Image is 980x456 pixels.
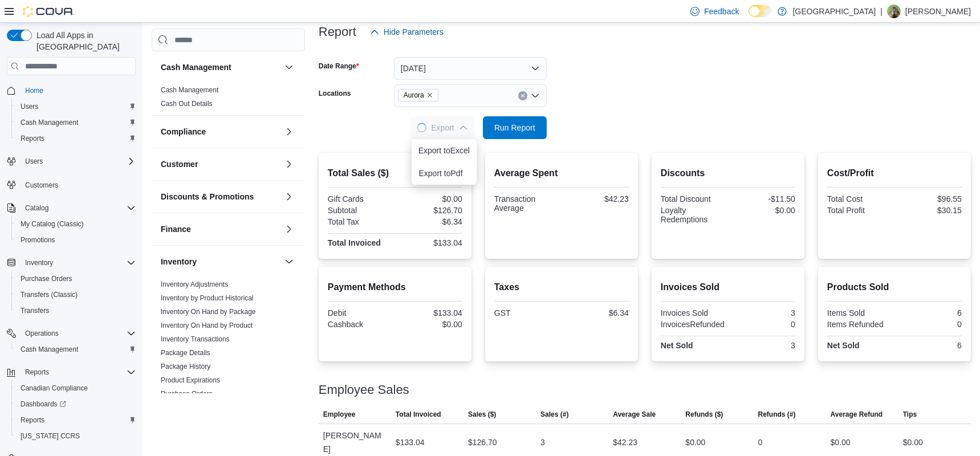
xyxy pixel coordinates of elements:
[21,256,136,270] span: Inventory
[661,166,795,180] h2: Discounts
[661,280,795,294] h2: Invoices Sold
[21,154,47,168] button: Users
[282,255,296,268] button: Inventory
[21,134,44,143] span: Reports
[282,190,296,203] button: Discounts & Promotions
[494,166,629,180] h2: Average Spent
[21,416,44,425] span: Reports
[282,125,296,139] button: Compliance
[21,235,55,245] span: Promotions
[328,194,393,203] div: Gift Cards
[16,272,77,286] a: Purchase Orders
[613,435,637,449] div: $42.23
[827,194,892,203] div: Total Cost
[21,84,48,97] a: Home
[468,410,496,419] span: Sales ($)
[161,294,254,303] span: Inventory by Product Historical
[161,256,280,267] button: Inventory
[21,327,136,340] span: Operations
[16,343,136,356] span: Cash Management
[2,255,140,271] button: Inventory
[161,321,253,330] span: Inventory On Hand by Product
[328,238,381,247] strong: Total Invoiced
[21,118,78,127] span: Cash Management
[21,83,136,97] span: Home
[161,389,213,398] span: Purchase Orders
[417,123,426,132] span: Loading
[25,86,43,95] span: Home
[540,410,568,419] span: Sales (#)
[396,435,425,449] div: $133.04
[540,435,545,449] div: 3
[282,157,296,171] button: Customer
[21,201,53,215] button: Catalog
[831,410,883,419] span: Average Refund
[16,100,136,113] span: Users
[32,30,136,52] span: Load All Apps in [GEOGRAPHIC_DATA]
[11,396,140,412] a: Dashboards
[161,256,197,267] h3: Inventory
[11,428,140,444] button: [US_STATE] CCRS
[319,383,409,397] h3: Employee Sales
[161,335,230,344] span: Inventory Transactions
[161,335,230,343] a: Inventory Transactions
[410,116,474,139] button: LoadingExport
[152,278,305,433] div: Inventory
[730,194,795,203] div: -$11.50
[25,157,43,166] span: Users
[328,320,393,329] div: Cashback
[11,232,140,248] button: Promotions
[792,5,876,18] p: [GEOGRAPHIC_DATA]
[412,139,477,162] button: Export toExcel
[16,397,71,411] a: Dashboards
[16,413,49,427] a: Reports
[328,280,462,294] h2: Payment Methods
[16,429,136,443] span: Washington CCRS
[16,343,83,356] a: Cash Management
[16,413,136,427] span: Reports
[282,222,296,236] button: Finance
[21,384,88,393] span: Canadian Compliance
[161,86,218,94] a: Cash Management
[161,191,254,202] h3: Discounts & Promotions
[704,6,739,17] span: Feedback
[161,307,256,316] span: Inventory On Hand by Package
[730,341,795,350] div: 3
[25,368,49,377] span: Reports
[905,5,971,18] p: [PERSON_NAME]
[161,348,210,357] span: Package Details
[25,329,59,338] span: Operations
[21,274,72,283] span: Purchase Orders
[319,62,359,71] label: Date Range
[161,308,256,316] a: Inventory On Hand by Package
[11,287,140,303] button: Transfers (Classic)
[831,435,851,449] div: $0.00
[758,410,796,419] span: Refunds (#)
[661,341,693,350] strong: Net Sold
[494,308,559,317] div: GST
[11,271,140,287] button: Purchase Orders
[2,325,140,341] button: Operations
[11,380,140,396] button: Canadian Compliance
[404,89,424,101] span: Aurora
[613,410,656,419] span: Average Sale
[417,116,467,139] span: Export
[161,85,218,95] span: Cash Management
[483,116,547,139] button: Run Report
[319,25,356,39] h3: Report
[21,306,49,315] span: Transfers
[161,363,210,370] a: Package History
[16,288,82,302] a: Transfers (Classic)
[494,280,629,294] h2: Taxes
[418,146,470,155] span: Export to Excel
[11,303,140,319] button: Transfers
[21,400,66,409] span: Dashboards
[161,99,213,108] span: Cash Out Details
[730,206,795,215] div: $0.00
[21,290,78,299] span: Transfers (Classic)
[161,158,198,170] h3: Customer
[426,92,433,99] button: Remove Aurora from selection in this group
[564,308,629,317] div: $6.34
[397,194,462,203] div: $0.00
[11,115,140,131] button: Cash Management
